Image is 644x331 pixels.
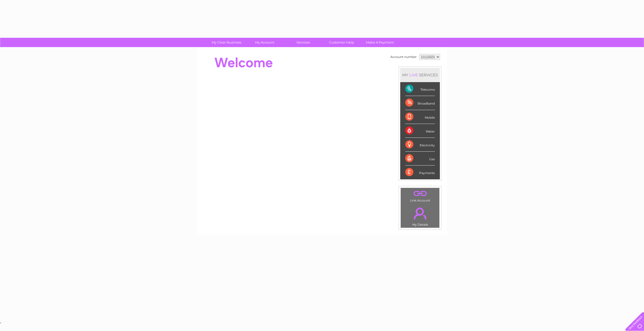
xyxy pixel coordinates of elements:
[206,38,247,47] a: My Clear Business
[389,53,418,61] td: Account number
[400,68,440,82] div: MY SERVICES
[405,96,435,110] div: Broadband
[400,203,440,228] td: My Details
[405,110,435,124] div: Mobile
[282,38,324,47] a: Services
[405,138,435,152] div: Electricity
[359,38,401,47] a: Make A Payment
[405,152,435,165] div: Gas
[402,189,438,198] a: .
[408,73,419,77] div: LIVE
[244,38,286,47] a: My Account
[405,124,435,138] div: Water
[405,82,435,96] div: Telecoms
[400,188,440,204] td: Link Account
[405,165,435,179] div: Payments
[402,205,438,222] a: .
[321,38,362,47] a: Customer Help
